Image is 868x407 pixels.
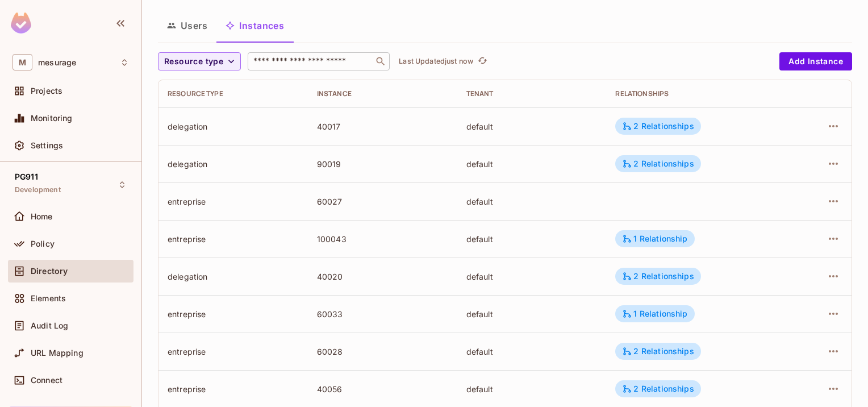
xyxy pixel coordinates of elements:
[475,55,489,68] button: refresh
[317,159,448,169] div: 90019
[168,89,299,98] div: Resource type
[164,55,223,69] span: Resource type
[317,121,448,132] div: 40017
[466,384,598,394] div: default
[168,384,299,394] div: entreprise
[622,271,694,281] div: 2 Relationships
[15,172,38,181] span: PG911
[622,309,687,319] div: 1 Relationship
[158,11,216,40] button: Users
[622,159,694,169] div: 2 Relationships
[168,196,299,207] div: entreprise
[31,348,84,358] span: URL Mapping
[38,58,76,67] span: Workspace: mesurage
[466,309,598,319] div: default
[168,234,299,244] div: entreprise
[31,141,63,150] span: Settings
[622,234,687,244] div: 1 Relationship
[168,159,299,169] div: delegation
[473,55,489,68] span: Click to refresh data
[15,185,61,194] span: Development
[158,52,241,70] button: Resource type
[622,346,694,356] div: 2 Relationships
[12,54,32,70] span: M
[779,52,852,70] button: Add Instance
[317,271,448,282] div: 40020
[622,384,694,394] div: 2 Relationships
[11,13,31,34] img: SReyMgAAAABJRU5ErkJggg==
[168,271,299,282] div: delegation
[317,384,448,394] div: 40056
[168,121,299,132] div: delegation
[478,56,487,67] span: refresh
[31,376,62,385] span: Connect
[317,346,448,357] div: 60028
[622,121,694,131] div: 2 Relationships
[466,346,598,357] div: default
[317,89,448,98] div: Instance
[31,212,53,221] span: Home
[168,309,299,319] div: entreprise
[615,89,778,98] div: Relationships
[31,321,68,330] span: Audit Log
[31,239,55,248] span: Policy
[31,267,68,276] span: Directory
[317,309,448,319] div: 60033
[31,294,66,303] span: Elements
[466,234,598,244] div: default
[466,89,598,98] div: Tenant
[317,234,448,244] div: 100043
[168,346,299,357] div: entreprise
[317,196,448,207] div: 60027
[466,121,598,132] div: default
[466,159,598,169] div: default
[31,114,73,123] span: Monitoring
[216,11,293,40] button: Instances
[399,57,473,66] p: Last Updated just now
[31,86,62,95] span: Projects
[466,196,598,207] div: default
[466,271,598,282] div: default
